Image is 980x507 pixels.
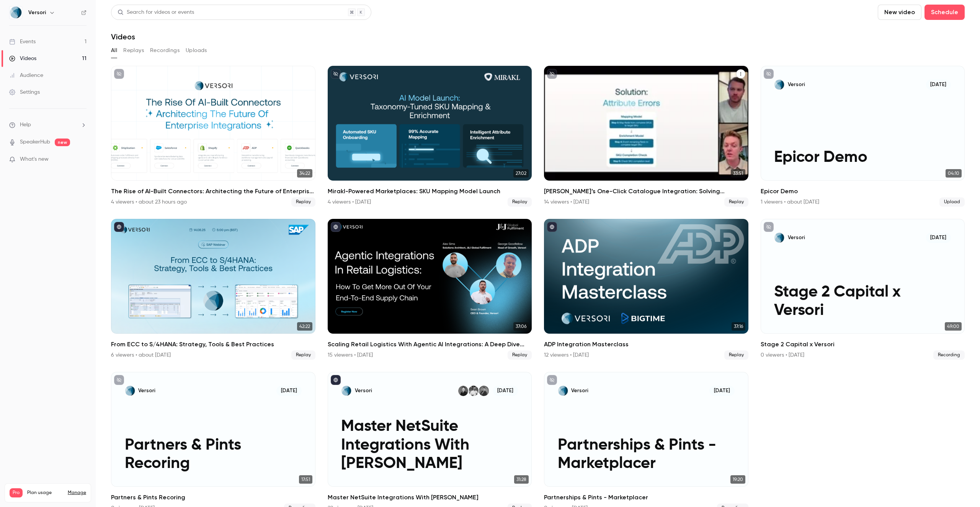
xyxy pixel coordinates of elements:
div: Events [9,38,36,46]
img: Sean Brown [469,386,479,396]
button: unpublished [547,375,557,385]
img: Partners & Pints Recoring [125,386,135,396]
h2: Partners & Pints Recoring [111,493,315,502]
span: What's new [20,155,49,163]
div: 4 viewers • about 23 hours ago [111,198,187,206]
span: [DATE] [276,386,301,396]
h2: Master NetSuite Integrations With [PERSON_NAME] [328,493,532,502]
span: [DATE] [709,386,734,396]
div: 6 viewers • about [DATE] [111,351,171,359]
li: Mirakl-Powered Marketplaces: SKU Mapping Model Launch [328,66,532,207]
p: Partners & Pints Recoring [125,436,302,473]
div: 14 viewers • [DATE] [544,198,589,206]
p: Stage 2 Capital x Versori [774,283,951,320]
button: New video [878,5,921,20]
h2: Epicor Demo [761,187,965,196]
span: Help [20,121,31,129]
img: George Goodfellow [458,386,469,396]
div: 15 viewers • [DATE] [328,351,373,359]
div: Search for videos or events [118,8,194,16]
button: Schedule [924,5,965,20]
span: [DATE] [926,80,951,90]
button: unpublished [114,69,124,79]
button: published [331,375,341,385]
li: help-dropdown-opener [9,121,87,129]
li: ADP Integration Masterclass [544,219,748,360]
button: unpublished [764,69,774,79]
p: Versori [355,387,372,394]
p: Partnerships & Pints - Marketplacer [558,436,735,473]
h2: Mirakl-Powered Marketplaces: SKU Mapping Model Launch [328,187,532,196]
a: Stage 2 Capital x VersoriVersori[DATE]Stage 2 Capital x Versori49:00Stage 2 Capital x Versori0 vi... [761,219,965,360]
button: unpublished [764,222,774,232]
a: 33:51[PERSON_NAME]’s One-Click Catalogue Integration: Solving Marketplace Data Challenges at Scal... [544,66,748,207]
span: Plan usage [27,490,63,496]
span: Recording [933,350,965,360]
h2: Partnerships & Pints - Marketplacer [544,493,748,502]
li: Scaling Retail Logistics With Agentic AI Integrations: A Deep Dive With J&J Global [328,219,532,360]
span: 49:00 [945,322,962,331]
span: 19:20 [730,475,745,484]
button: unpublished [547,69,557,79]
span: Replay [724,350,748,360]
span: Replay [291,350,315,360]
span: 42:22 [297,322,312,331]
a: 42:22From ECC to S/4HANA: Strategy, Tools & Best Practices6 viewers • about [DATE]Replay [111,219,315,360]
button: unpublished [331,69,341,79]
a: Manage [68,490,86,496]
a: 27:02Mirakl-Powered Marketplaces: SKU Mapping Model Launch4 viewers • [DATE]Replay [328,66,532,207]
div: 0 viewers • [DATE] [761,351,804,359]
h2: Scaling Retail Logistics With Agentic AI Integrations: A Deep Dive With J&J Global [328,340,532,349]
section: Videos [111,5,965,502]
span: 37:06 [513,322,529,331]
h2: From ECC to S/4HANA: Strategy, Tools & Best Practices [111,340,315,349]
p: Versori [138,387,155,394]
button: Recordings [150,44,180,57]
span: 33:51 [731,169,745,178]
a: Epicor DemoVersori[DATE]Epicor Demo04:10Epicor Demo1 viewers • about [DATE]Upload [761,66,965,207]
iframe: Noticeable Trigger [77,156,87,163]
span: Replay [508,350,532,360]
span: [DATE] [926,233,951,243]
span: 27:02 [513,169,529,178]
img: Partnerships & Pints - Marketplacer [558,386,568,396]
span: Replay [724,197,748,207]
h2: [PERSON_NAME]’s One-Click Catalogue Integration: Solving Marketplace Data Challenges at Scale [544,187,748,196]
div: 4 viewers • [DATE] [328,198,371,206]
div: 1 viewers • about [DATE] [761,198,819,206]
div: Videos [9,55,36,62]
span: 34:22 [297,169,312,178]
span: 37:16 [732,322,745,331]
img: Epicor Demo [774,80,784,90]
a: 37:16ADP Integration Masterclass12 viewers • [DATE]Replay [544,219,748,360]
button: Uploads [186,44,207,57]
button: Replays [123,44,144,57]
h2: The Rise of AI-Built Connectors: Architecting the Future of Enterprise Integration [111,187,315,196]
p: Master NetSuite Integrations With [PERSON_NAME] [341,417,518,473]
span: Replay [291,197,315,207]
span: [DATE] [493,386,518,396]
button: published [547,222,557,232]
h2: ADP Integration Masterclass [544,340,748,349]
span: Upload [939,197,965,207]
span: new [55,139,70,146]
span: 17:51 [299,475,312,484]
a: 34:22The Rise of AI-Built Connectors: Architecting the Future of Enterprise Integration4 viewers ... [111,66,315,207]
span: Replay [508,197,532,207]
li: Stage 2 Capital x Versori [761,219,965,360]
a: 37:06Scaling Retail Logistics With Agentic AI Integrations: A Deep Dive With J&J Global15 viewers... [328,219,532,360]
button: published [331,222,341,232]
img: Stage 2 Capital x Versori [774,233,784,243]
div: 12 viewers • [DATE] [544,351,589,359]
p: Versori [788,234,805,241]
h1: Videos [111,32,135,41]
p: Versori [571,387,588,394]
a: SpeakerHub [20,138,50,146]
div: Audience [9,72,43,79]
span: 04:10 [946,169,962,178]
img: Master NetSuite Integrations With Versori [341,386,351,396]
p: Versori [788,81,805,88]
div: Settings [9,88,40,96]
li: Epicor Demo [761,66,965,207]
button: unpublished [114,375,124,385]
